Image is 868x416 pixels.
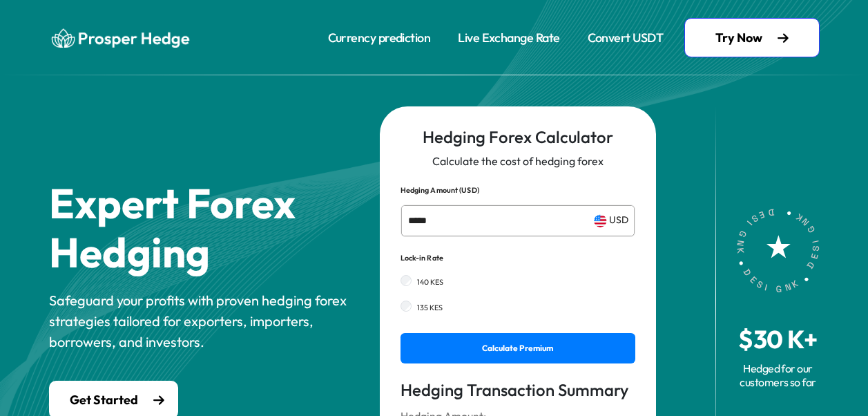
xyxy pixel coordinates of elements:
h3: $30 K+ [737,327,820,352]
h1: Expert Forex Hedging [49,179,339,277]
a: Try Now [684,18,820,57]
p: Calculate the cost of hedging forex [401,153,635,169]
img: Logo [49,27,190,49]
a: Convert USDT [588,28,664,47]
label: 135 KES [417,303,443,312]
h4: Hedging Forex Calculator [401,127,635,147]
label: Lock-in Rate [401,254,443,263]
button: Calculate Premium [401,333,635,363]
img: us-flag [594,215,607,228]
span: USD [609,214,628,227]
img: designk-icon [737,209,820,292]
p: Safeguard your profits with proven hedging forex strategies tailored for exporters, importers, bo... [49,291,352,353]
a: Live Exchange Rate [458,28,559,47]
p: Hedged for our customers so far [737,361,820,389]
h4: Hedging Transaction Summary [401,380,635,400]
a: Currency prediction [328,28,431,47]
label: 140 KES [417,278,444,287]
label: Hedging Amount (USD) [401,186,479,195]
